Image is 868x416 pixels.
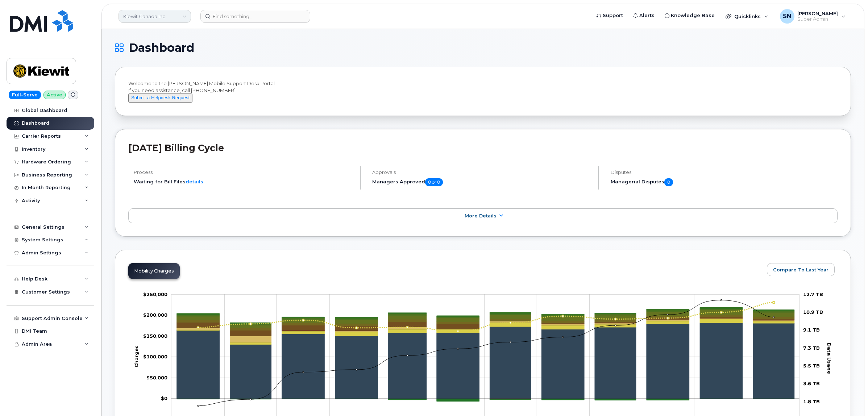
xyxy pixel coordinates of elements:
h2: [DATE] Billing Cycle [128,142,838,153]
g: Credits [177,399,794,402]
tspan: 7.3 TB [803,345,820,351]
tspan: $150,000 [143,333,167,339]
iframe: Messenger Launcher [836,384,863,411]
tspan: $200,000 [143,312,167,318]
tspan: 5.5 TB [803,363,820,369]
span: More Details [465,213,497,219]
div: Welcome to the [PERSON_NAME] Mobile Support Desk Portal If you need assistance, call [PHONE_NUMBER]. [128,80,838,103]
button: Submit a Helpdesk Request [128,93,192,103]
tspan: 9.1 TB [803,327,820,333]
span: Compare To Last Year [773,266,828,273]
button: Compare To Last Year [767,263,835,276]
g: GST [177,315,794,330]
tspan: $0 [161,396,167,402]
tspan: $250,000 [143,291,167,297]
g: $0 [143,291,167,297]
h4: Approvals [372,170,592,175]
tspan: 10.9 TB [803,309,823,315]
span: 0 of 0 [425,178,443,186]
g: HST [177,310,794,328]
li: Waiting for Bill Files [134,178,354,185]
tspan: Charges [133,345,139,367]
g: $0 [143,312,167,318]
a: Submit a Helpdesk Request [128,95,192,100]
tspan: 1.8 TB [803,399,820,404]
span: 0 [664,178,673,186]
g: Rate Plan [177,323,794,399]
a: details [186,179,203,184]
tspan: 12.7 TB [803,291,823,297]
h5: Managerial Disputes [611,178,838,186]
h5: Managers Approved [372,178,592,186]
tspan: Data Usage [827,343,832,374]
h4: Process [134,170,354,175]
span: Dashboard [129,42,194,53]
h4: Disputes [611,170,838,175]
g: $0 [143,354,167,360]
tspan: $50,000 [146,375,167,380]
tspan: $100,000 [143,354,167,360]
g: $0 [146,375,167,380]
tspan: 3.6 TB [803,381,820,387]
g: $0 [143,333,167,339]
